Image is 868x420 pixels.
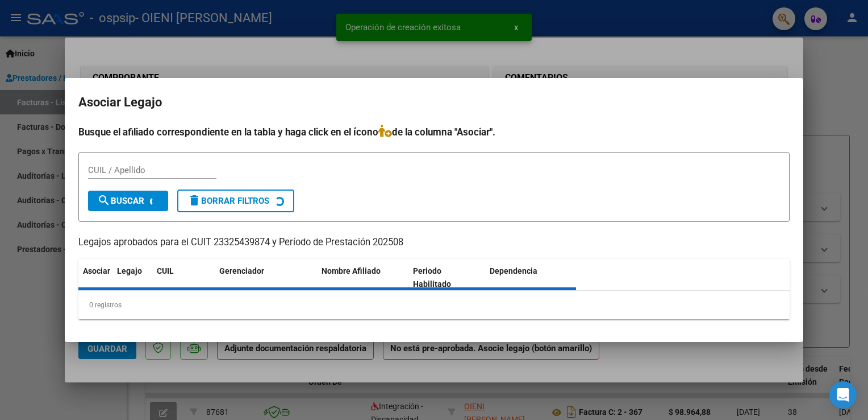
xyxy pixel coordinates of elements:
[187,196,269,206] span: Borrar Filtros
[157,266,174,275] span: CUIL
[112,259,152,297] datatable-header-cell: Legajo
[97,193,111,207] mat-icon: search
[97,196,144,206] span: Buscar
[215,259,317,297] datatable-header-cell: Gerenciador
[78,259,112,297] datatable-header-cell: Asociar
[322,266,381,275] span: Nombre Afiliado
[78,291,790,319] div: 0 registros
[485,259,577,297] datatable-header-cell: Dependencia
[317,259,408,297] datatable-header-cell: Nombre Afiliado
[78,236,790,250] p: Legajos aprobados para el CUIT 23325439874 y Período de Prestación 202508
[83,266,110,275] span: Asociar
[152,259,215,297] datatable-header-cell: CUIL
[187,193,201,207] mat-icon: delete
[78,92,790,113] h2: Asociar Legajo
[490,266,537,275] span: Dependencia
[829,381,857,409] div: Open Intercom Messenger
[177,190,294,212] button: Borrar Filtros
[78,125,790,139] h4: Busque el afiliado correspondiente en la tabla y haga click en el ícono de la columna "Asociar".
[413,266,451,289] span: Periodo Habilitado
[408,259,485,297] datatable-header-cell: Periodo Habilitado
[219,266,264,275] span: Gerenciador
[117,266,142,275] span: Legajo
[88,191,168,211] button: Buscar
